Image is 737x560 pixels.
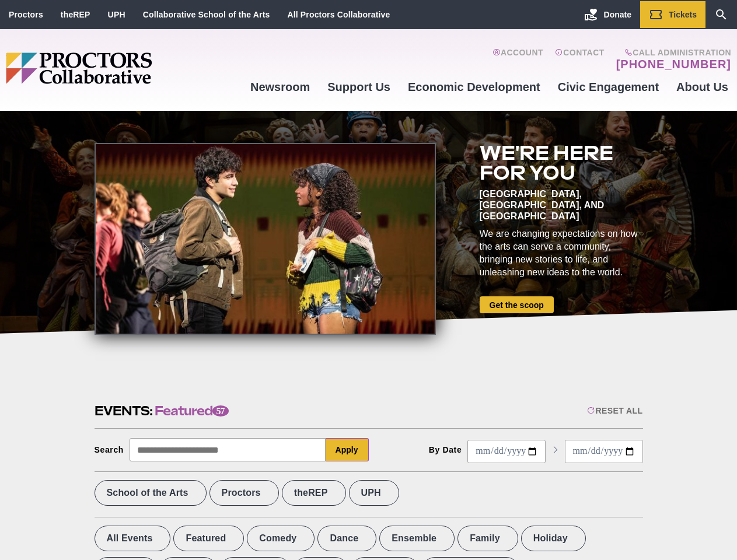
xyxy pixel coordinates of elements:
div: By Date [429,445,462,454]
a: Civic Engagement [549,71,668,103]
img: Proctors logo [6,52,242,84]
label: Holiday [521,526,586,551]
div: Reset All [587,406,642,415]
label: Family [457,526,518,551]
label: Ensemble [379,526,455,551]
span: Tickets [669,10,697,19]
div: We are changing expectations on how the arts can serve a community, bringing new stories to life,... [480,228,643,279]
label: School of the Arts [95,480,207,506]
span: 57 [212,405,229,416]
a: Account [493,48,543,71]
a: [PHONE_NUMBER] [616,57,731,71]
label: theREP [282,480,346,506]
button: Apply [326,438,369,461]
a: Collaborative School of the Arts [143,10,270,19]
label: Dance [317,526,376,551]
a: Contact [555,48,605,71]
a: Economic Development [399,71,549,103]
a: UPH [108,10,125,19]
a: Support Us [319,71,399,103]
a: Donate [575,1,640,28]
span: Donate [604,10,631,19]
a: Newsroom [242,71,319,103]
label: All Events [95,526,171,551]
label: Featured [173,526,244,551]
div: Search [95,445,124,454]
label: Proctors [209,480,279,506]
span: Featured [155,402,229,420]
h2: We're here for you [480,143,643,183]
label: Comedy [247,526,315,551]
a: Proctors [9,10,43,19]
a: About Us [668,71,737,103]
a: theREP [61,10,90,19]
label: UPH [349,480,399,506]
span: Call Administration [613,48,731,57]
a: Get the scoop [480,296,554,313]
a: Tickets [640,1,705,28]
a: All Proctors Collaborative [287,10,390,19]
h2: Events: [95,402,229,420]
div: [GEOGRAPHIC_DATA], [GEOGRAPHIC_DATA], and [GEOGRAPHIC_DATA] [480,188,643,222]
a: Search [705,1,737,28]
